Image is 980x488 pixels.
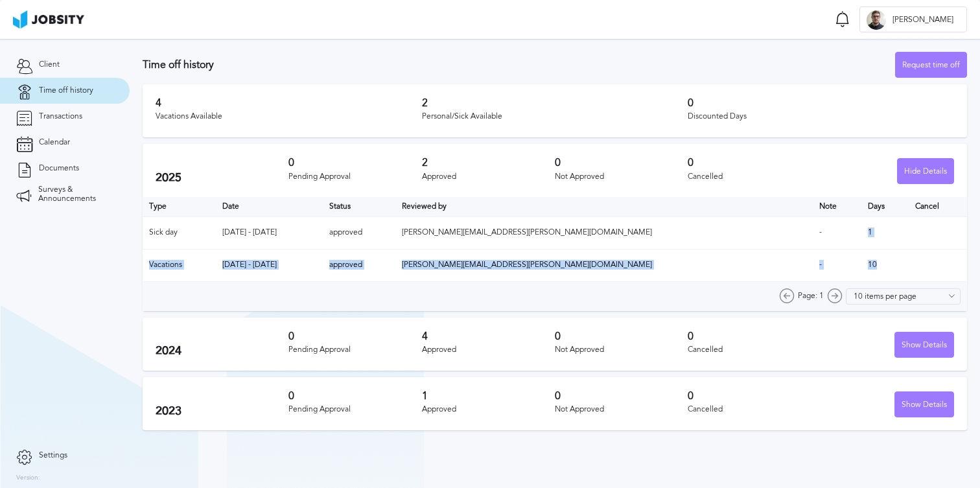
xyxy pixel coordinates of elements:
h3: 4 [156,97,422,109]
div: Pending Approval [288,345,421,354]
h3: 0 [688,157,821,168]
h3: 0 [688,390,821,402]
button: Show Details [894,391,954,417]
h3: 0 [688,331,821,342]
td: Sick day [143,216,216,249]
label: Version: [16,474,40,482]
div: Hide Details [898,159,953,185]
div: Discounted Days [688,112,954,121]
td: approved [323,216,396,249]
td: Vacations [143,249,216,281]
h3: Time off history [143,59,895,71]
div: Pending Approval [288,172,421,181]
h2: 2024 [156,344,288,358]
th: Toggle SortBy [323,197,396,216]
img: ab4bad089aa723f57921c736e9817d99.png [13,10,84,29]
span: [PERSON_NAME] [886,16,960,25]
span: Transactions [39,112,82,121]
th: Days [861,197,909,216]
span: Documents [39,164,79,173]
th: Type [143,197,216,216]
h2: 2023 [156,404,288,418]
div: R [867,10,886,30]
span: Settings [39,451,67,460]
h3: 0 [555,157,688,168]
div: Cancelled [688,405,821,414]
th: Cancel [909,197,967,216]
td: 10 [861,249,909,281]
span: Time off history [39,86,93,95]
h3: 0 [288,390,421,402]
td: approved [323,249,396,281]
h3: 2 [422,97,688,109]
button: Request time off [895,52,967,78]
span: Client [39,60,60,69]
h3: 0 [288,157,421,168]
div: Request time off [896,52,966,78]
h3: 0 [555,331,688,342]
div: Cancelled [688,345,821,354]
span: [PERSON_NAME][EMAIL_ADDRESS][PERSON_NAME][DOMAIN_NAME] [402,227,652,237]
h3: 0 [688,97,954,109]
span: [PERSON_NAME][EMAIL_ADDRESS][PERSON_NAME][DOMAIN_NAME] [402,260,652,269]
div: Show Details [895,392,953,418]
h2: 2025 [156,171,288,185]
div: Pending Approval [288,405,421,414]
span: Calendar [39,138,70,147]
h3: 0 [555,390,688,402]
button: Hide Details [897,158,954,184]
h3: 4 [422,331,555,342]
span: - [819,260,822,269]
div: Approved [422,405,555,414]
div: Personal/Sick Available [422,112,688,121]
span: - [819,227,822,237]
div: Approved [422,345,555,354]
div: Not Approved [555,405,688,414]
td: [DATE] - [DATE] [216,216,323,249]
button: R[PERSON_NAME] [859,6,967,32]
h3: 0 [288,331,421,342]
th: Toggle SortBy [216,197,323,216]
div: Approved [422,172,555,181]
th: Toggle SortBy [813,197,861,216]
div: Show Details [895,332,953,358]
span: Page: 1 [798,292,824,301]
button: Show Details [894,332,954,358]
span: Surveys & Announcements [38,185,113,203]
td: [DATE] - [DATE] [216,249,323,281]
td: 1 [861,216,909,249]
div: Not Approved [555,345,688,354]
h3: 1 [422,390,555,402]
div: Not Approved [555,172,688,181]
th: Toggle SortBy [395,197,813,216]
h3: 2 [422,157,555,168]
div: Vacations Available [156,112,422,121]
div: Cancelled [688,172,821,181]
